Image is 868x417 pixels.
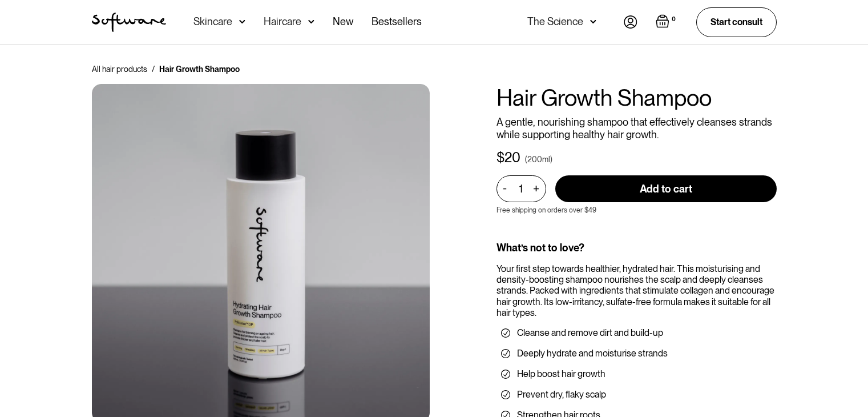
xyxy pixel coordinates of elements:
div: + [530,182,543,195]
div: Haircare [264,16,301,27]
li: Help boost hair growth [501,368,772,380]
div: (200ml) [525,154,552,165]
a: Open empty cart [656,14,678,30]
li: Prevent dry, flaky scalp [501,389,772,400]
div: 0 [669,14,678,25]
div: Your first step towards healthier, hydrated hair. This moisturising and density-boosting shampoo ... [496,263,777,318]
p: A gentle, nourishing shampoo that effectively cleanses strands while supporting healthy hair growth. [496,116,777,141]
input: Add to cart [555,175,777,202]
div: Skincare [193,16,232,27]
h1: Hair Growth Shampoo [496,84,777,111]
a: Start consult [696,7,777,37]
li: Deeply hydrate and moisturise strands [501,348,772,359]
div: Hair Growth Shampoo [159,63,240,75]
img: Software Logo [92,13,166,32]
div: 20 [504,150,520,166]
div: / [152,63,155,75]
div: $ [496,150,504,166]
img: arrow down [590,16,596,27]
img: arrow down [239,16,245,27]
div: The Science [527,16,583,27]
img: arrow down [308,16,314,27]
li: Cleanse and remove dirt and build-up [501,327,772,339]
div: - [503,182,510,195]
p: Free shipping on orders over $49 [496,206,596,214]
a: All hair products [92,63,147,75]
div: What’s not to love? [496,242,777,254]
